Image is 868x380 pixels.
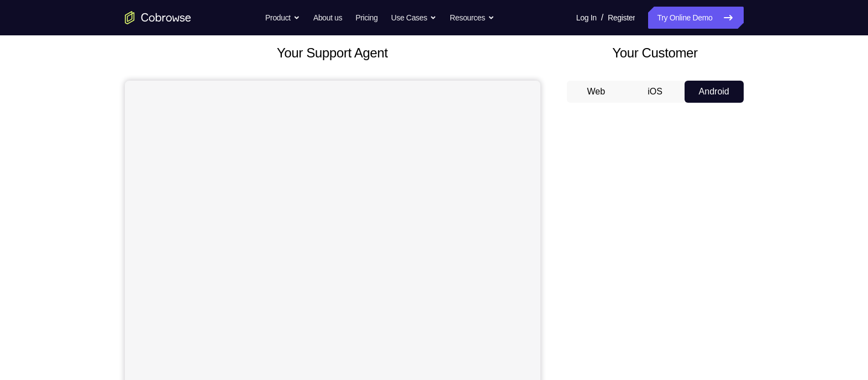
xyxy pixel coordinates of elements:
a: Go to the home page [125,11,191,24]
a: About us [313,7,342,29]
h2: Your Customer [567,43,744,63]
h2: Your Support Agent [125,43,540,63]
button: Product [265,7,300,29]
a: Register [608,7,635,29]
a: Pricing [355,7,377,29]
button: Resources [450,7,495,29]
span: / [601,11,603,24]
button: Use Cases [391,7,436,29]
button: Web [567,81,626,103]
button: iOS [625,81,685,103]
a: Log In [576,7,597,29]
button: Android [685,81,744,103]
a: Try Online Demo [648,7,743,29]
